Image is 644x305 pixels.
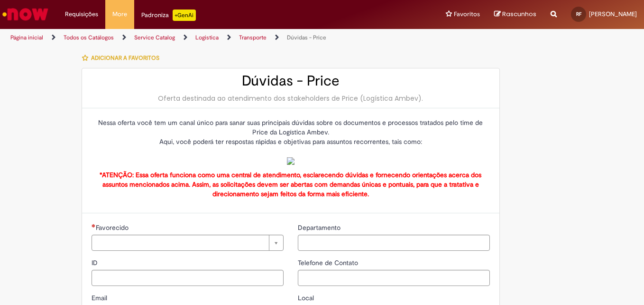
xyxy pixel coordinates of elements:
a: Todos os Catálogos [64,34,114,41]
a: Limpar campo Favorecido [92,235,284,251]
a: Dúvidas - Price [287,34,326,41]
span: Necessários [92,224,96,228]
span: Telefone de Contato [298,258,360,267]
span: Adicionar a Favoritos [91,54,159,62]
img: ServiceNow [1,5,50,24]
span: Local [298,294,316,302]
span: [PERSON_NAME] [589,10,637,18]
a: Página inicial [10,34,43,41]
a: Logistica [195,34,219,41]
a: Rascunhos [494,10,536,19]
span: ID [92,258,100,267]
span: Email [92,294,109,302]
input: ID [92,270,284,286]
img: sys_attachment.do [287,157,294,165]
ul: Trilhas de página [7,29,422,47]
p: Nessa oferta você tem um canal único para sanar suas principais dúvidas sobre os documentos e pro... [92,118,490,165]
a: Transporte [239,34,267,41]
span: Necessários - Favorecido [96,223,130,232]
button: Adicionar a Favoritos [82,48,165,68]
p: +GenAi [173,10,196,21]
span: RF [576,11,581,17]
h2: Dúvidas - Price [92,73,490,89]
input: Telefone de Contato [298,270,490,286]
span: More [112,10,127,19]
span: Rascunhos [502,10,536,19]
div: Oferta destinada ao atendimento dos stakeholders de Price (Logística Ambev). [92,94,490,103]
span: Requisições [65,10,98,19]
input: Departamento [298,235,490,251]
strong: *ATENÇÃO: Essa oferta funciona como uma central de atendimento, esclarecendo dúvidas e fornecendo... [100,171,481,198]
a: Service Catalog [134,34,175,41]
span: Departamento [298,223,342,232]
span: Favoritos [454,10,480,19]
div: Padroniza [141,10,196,21]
